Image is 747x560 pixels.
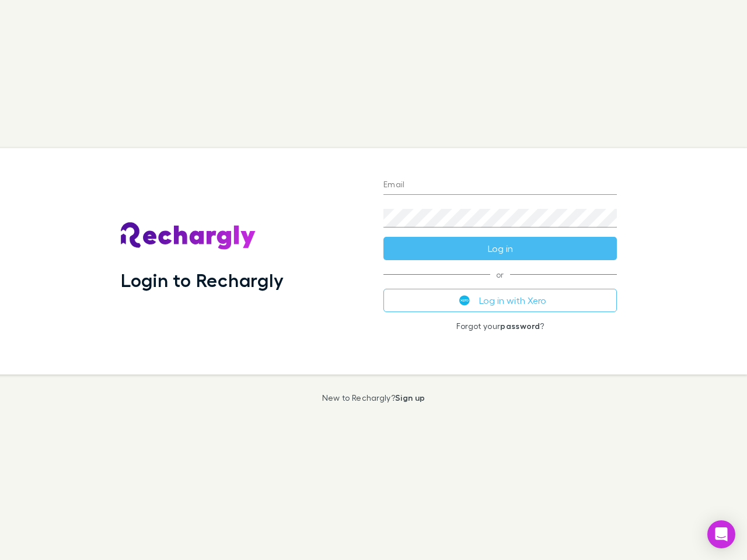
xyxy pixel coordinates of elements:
p: New to Rechargly? [322,393,425,402]
img: Rechargly's Logo [121,222,256,250]
h1: Login to Rechargly [121,269,284,291]
div: Open Intercom Messenger [707,520,735,548]
button: Log in [383,237,617,260]
p: Forgot your ? [383,321,617,331]
a: Sign up [395,393,425,402]
span: or [383,274,617,275]
button: Log in with Xero [383,289,617,312]
img: Xero's logo [459,295,470,306]
a: password [500,321,540,331]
